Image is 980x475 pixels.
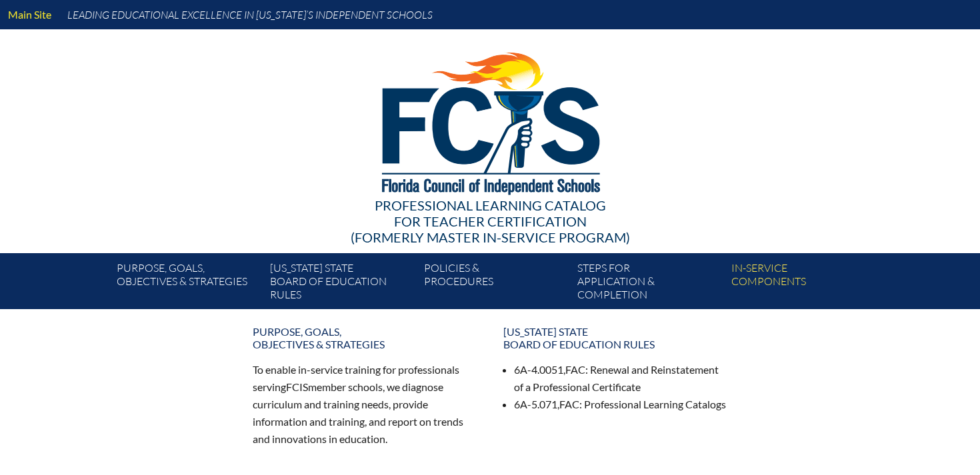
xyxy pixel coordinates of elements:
[514,361,727,396] li: 6A-4.0051, : Renewal and Reinstatement of a Professional Certificate
[726,258,879,309] a: In-servicecomponents
[286,380,308,393] span: FCIS
[394,213,587,229] span: for Teacher Certification
[419,258,572,309] a: Policies &Procedures
[253,361,477,447] p: To enable in-service training for professionals serving member schools, we diagnose curriculum an...
[111,258,265,309] a: Purpose, goals,objectives & strategies
[565,363,585,376] span: FAC
[3,5,57,23] a: Main Site
[245,320,485,356] a: Purpose, goals,objectives & strategies
[265,258,418,309] a: [US_STATE] StateBoard of Education rules
[106,197,874,245] div: Professional Learning Catalog (formerly Master In-service Program)
[559,398,579,410] span: FAC
[572,258,725,309] a: Steps forapplication & completion
[495,320,735,356] a: [US_STATE] StateBoard of Education rules
[353,29,628,211] img: FCISlogo221.eps
[514,396,727,413] li: 6A-5.071, : Professional Learning Catalogs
